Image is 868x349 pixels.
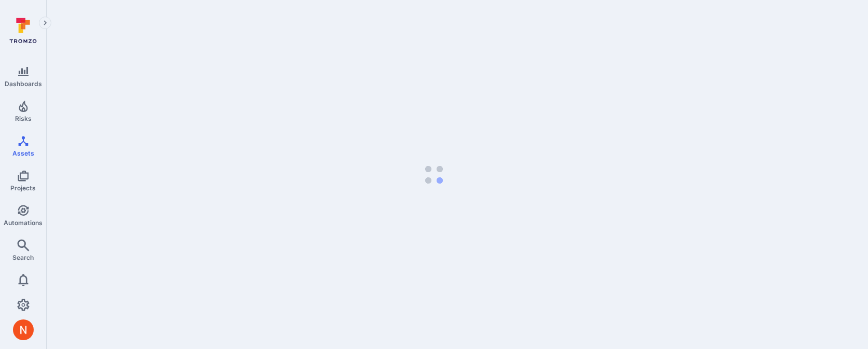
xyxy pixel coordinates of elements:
img: ACg8ocIprwjrgDQnDsNSk9Ghn5p5-B8DpAKWoJ5Gi9syOE4K59tr4Q=s96-c [13,319,34,340]
span: Projects [10,184,36,192]
span: Assets [12,149,34,157]
button: Expand navigation menu [39,17,51,29]
span: Automations [4,219,43,227]
i: Expand navigation menu [41,19,49,27]
div: Neeren Patki [13,319,34,340]
span: Risks [15,115,32,122]
span: Dashboards [5,80,42,88]
span: Search [12,254,34,261]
